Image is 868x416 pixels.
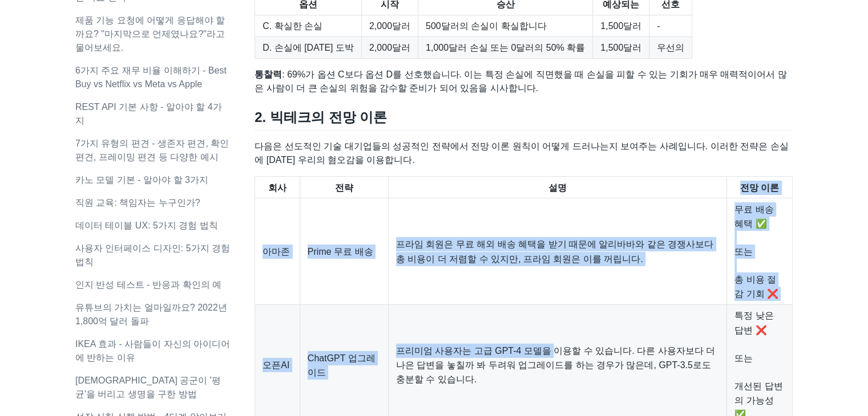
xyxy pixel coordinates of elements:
font: 전략 [335,182,353,192]
font: 1,500달러 [600,21,641,31]
a: 카노 모델 기본 - 알아야 할 3가지 [75,175,208,185]
font: 무료 배송 혜택 ✅ [734,205,773,229]
font: 아마존 [263,247,290,256]
a: 6가지 주요 재무 비율 이해하기 - Best Buy vs Netflix vs Meta vs Apple [75,66,227,89]
font: 오픈AI [263,360,289,370]
a: 직원 교육: 책임자는 누구인가? [75,198,200,207]
font: ChatGPT 업그레이드 [308,353,376,377]
font: 또는 [734,353,753,362]
font: 2,000달러 [369,43,410,52]
font: 설명 [548,182,567,192]
a: 인지 반성 테스트 - 반응과 확인의 예 [75,280,221,289]
a: 7가지 유형의 편견 - 생존자 편견, 확인 편견, 프레이밍 편견 등 다양한 예시 [75,138,229,162]
a: 유튜브의 가치는 얼마일까요? 2022년 1,800억 달러 돌파 [75,303,227,326]
a: REST API 기본 사항 - 알아야 할 4가지 [75,102,222,125]
font: 프라임 회원은 무료 해외 배송 혜택을 받기 때문에 알리바바와 같은 경쟁사보다 총 비용이 더 저렴할 수 있지만, 프라임 회원은 이를 꺼립니다. [396,239,713,263]
font: 특정 낮은 답변 ❌ [734,311,773,335]
font: 500달러의 손실이 확실합니다 [426,21,547,31]
font: 총 비용 절감 기회 ❌ [734,275,778,299]
a: [DEMOGRAPHIC_DATA] 공군이 '평균'을 버리고 생명을 구한 방법 [75,376,221,399]
font: Prime 무료 배송 [308,247,373,256]
font: - [657,21,660,31]
font: 2,000달러 [369,21,410,31]
font: 통찰력 [255,70,282,79]
a: 제품 기능 요청에 어떻게 응답해야 할까요? "마지막으로 언제였나요?"라고 물어보세요. [75,15,225,52]
font: 다음은 선도적인 기술 대기업들의 성공적인 전략에서 전망 이론 원칙이 어떻게 드러나는지 보여주는 사례입니다. 이러한 전략은 손실에 [DATE] 우리의 혐오감을 이용합니다. [255,141,788,165]
font: D. 손실에 [DATE] 도박 [263,43,354,52]
a: 사용자 인터페이스 디자인: 5가지 경험 법칙 [75,243,230,267]
font: 2. 빅테크의 전망 이론 [255,109,387,125]
font: 회사 [268,182,286,192]
font: 1,500달러 [600,43,641,52]
a: 데이터 테이블 UX: 5가지 경험 법칙 [75,221,218,230]
font: 전망 이론 [740,182,779,192]
font: 우선의 [657,43,684,52]
font: : 69%가 옵션 C보다 옵션 D를 선호했습니다. 이는 특정 손실에 직면했을 때 손실을 피할 수 있는 기회가 매우 매력적이어서 많은 사람이 더 큰 손실의 위험을 감수할 준비가... [255,70,786,93]
font: 프리미엄 사용자는 고급 GPT-4 모델을 이용할 수 있습니다. 다른 사용자보다 더 나은 답변을 놓칠까 봐 두려워 업그레이드를 하는 경우가 많은데, GPT-3.5로도 충분할 수... [396,346,715,384]
font: 또는 [734,247,753,256]
font: 1,000달러 손실 또는 0달러의 50% 확률 [426,43,585,52]
font: C. 확실한 손실 [263,21,322,31]
a: IKEA 효과 - 사람들이 자신의 아이디어에 반하는 이유 [75,339,230,362]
